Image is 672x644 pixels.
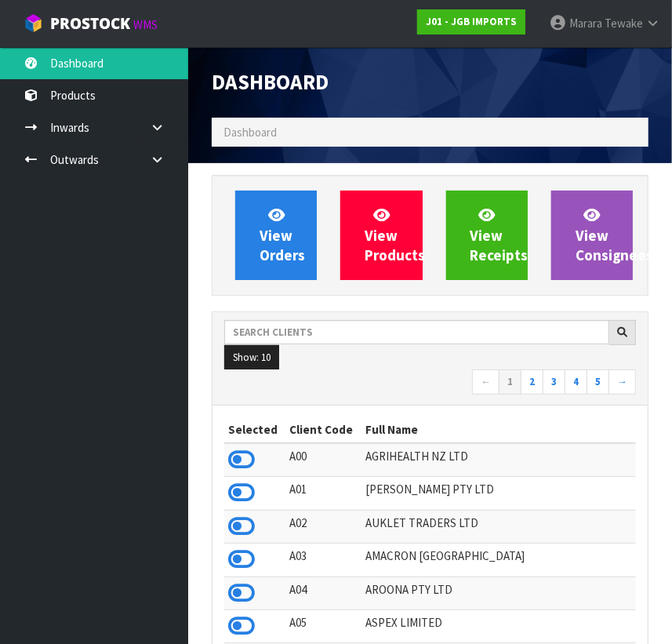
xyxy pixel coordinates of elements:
[24,13,43,33] img: cube-alt.png
[285,510,361,543] td: A02
[50,13,130,34] span: ProStock
[224,417,285,442] th: Selected
[472,369,499,395] a: ←
[235,191,317,280] a: ViewOrders
[285,477,361,510] td: A01
[499,369,521,395] a: 1
[565,369,587,395] a: 4
[365,206,425,264] span: View Products
[224,320,609,344] input: Search clients
[133,17,158,32] small: WMS
[260,206,305,264] span: View Orders
[608,369,636,395] a: →
[587,369,609,395] a: 5
[551,191,633,280] a: ViewConsignees
[417,9,525,35] a: J01 - JGB IMPORTS
[361,510,636,543] td: AUKLET TRADERS LTD
[285,443,361,477] td: A00
[285,577,361,609] td: A04
[361,609,636,642] td: ASPEX LIMITED
[361,577,636,609] td: AROONA PTY LTD
[285,544,361,577] td: A03
[576,206,654,264] span: View Consignees
[361,417,636,442] th: Full Name
[361,443,636,477] td: AGRIHEALTH NZ LTD
[212,68,329,95] span: Dashboard
[285,609,361,642] td: A05
[224,369,636,397] nav: Page navigation
[470,206,529,264] span: View Receipts
[223,125,277,140] span: Dashboard
[361,544,636,577] td: AMACRON [GEOGRAPHIC_DATA]
[605,16,643,31] span: Tewake
[426,15,517,28] strong: J01 - JGB IMPORTS
[340,191,422,280] a: ViewProducts
[521,369,543,395] a: 2
[285,417,361,442] th: Client Code
[361,477,636,510] td: [PERSON_NAME] PTY LTD
[569,16,602,31] span: Marara
[446,191,528,280] a: ViewReceipts
[543,369,565,395] a: 3
[224,345,279,370] button: Show: 10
